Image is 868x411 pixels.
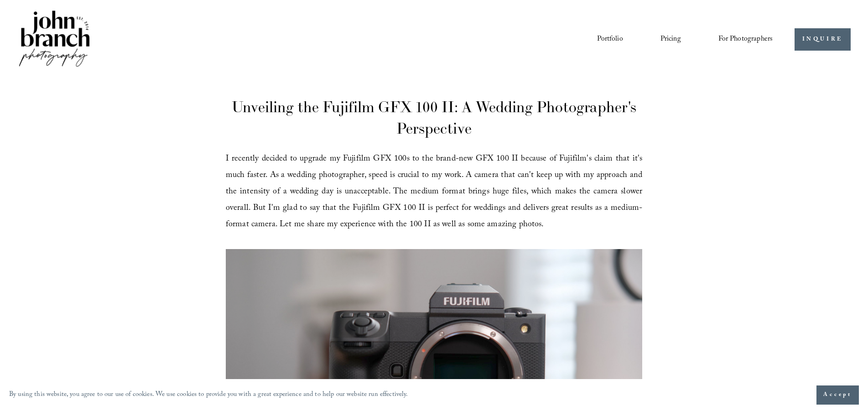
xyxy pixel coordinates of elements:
img: John Branch IV Photography [17,9,91,70]
span: Accept [823,390,852,400]
a: INQUIRE [795,28,851,51]
span: I recently decided to upgrade my Fujifilm GFX 100s to the brand-new GFX 100 II because of Fujifil... [226,152,642,232]
h1: Unveiling the Fujifilm GFX 100 II: A Wedding Photographer's Perspective [226,96,642,139]
a: Pricing [660,31,681,47]
span: For Photographers [718,32,773,47]
a: folder dropdown [718,31,773,47]
a: Portfolio [597,31,623,47]
p: By using this website, you agree to our use of cookies. We use cookies to provide you with a grea... [9,389,408,402]
button: Accept [816,385,859,405]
